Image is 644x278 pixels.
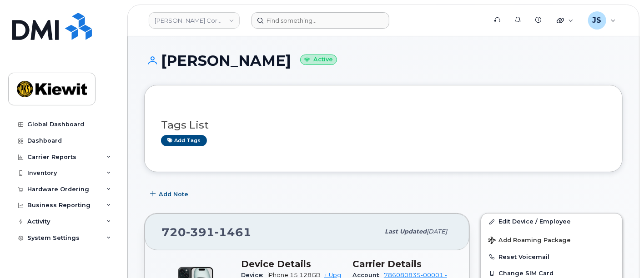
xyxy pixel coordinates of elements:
[481,213,622,230] a: Edit Device / Employee
[385,228,427,235] span: Last updated
[241,258,342,269] h3: Device Details
[488,237,571,245] span: Add Roaming Package
[352,258,453,269] h3: Carrier Details
[427,228,447,235] span: [DATE]
[481,230,622,249] button: Add Roaming Package
[481,249,622,265] button: Reset Voicemail
[144,53,623,69] h1: [PERSON_NAME]
[144,186,196,202] button: Add Note
[161,225,252,239] span: 720
[604,238,637,271] iframe: Messenger Launcher
[300,55,337,65] small: Active
[161,135,207,146] a: Add tags
[159,190,188,199] span: Add Note
[186,225,215,239] span: 391
[215,225,252,239] span: 1461
[161,119,606,131] h3: Tags List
